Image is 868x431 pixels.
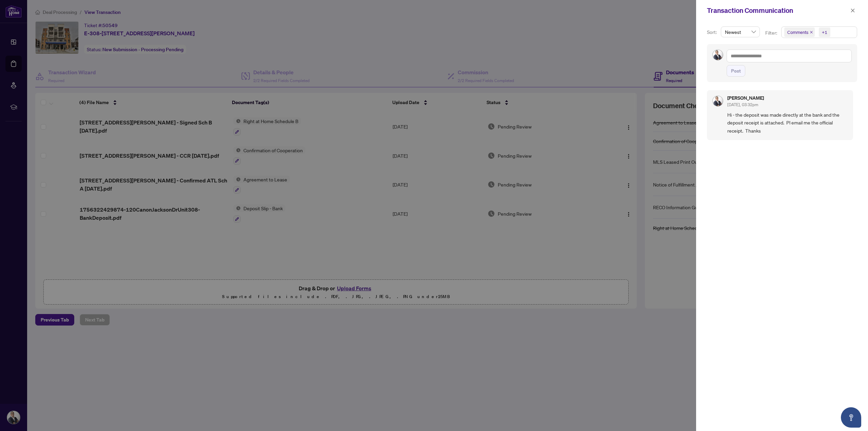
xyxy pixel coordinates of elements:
span: Newest [725,27,756,37]
span: Comments [787,29,808,36]
p: Sort: [707,28,718,36]
h5: [PERSON_NAME] [727,96,764,100]
div: Transaction Communication [707,5,848,16]
span: Hi - the deposit was made directly at the bank and the deposit receipt is attached. Pl email me t... [727,111,848,135]
img: Profile Icon [713,50,723,60]
div: +1 [822,29,827,36]
button: Post [727,65,745,77]
button: Open asap [841,407,861,428]
img: Profile Icon [713,96,723,106]
span: close [850,8,855,13]
p: Filter: [765,29,778,37]
span: [DATE], 03:32pm [727,102,758,107]
span: close [810,31,813,34]
span: Comments [784,27,815,37]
